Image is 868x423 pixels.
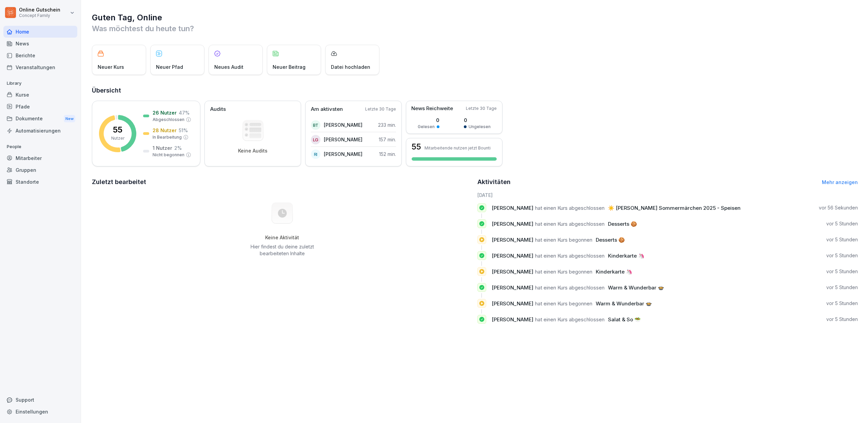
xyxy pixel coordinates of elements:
[179,109,190,116] p: 47 %
[379,136,396,143] p: 157 min.
[324,136,362,143] p: [PERSON_NAME]
[3,61,77,73] a: Veranstaltungen
[156,63,183,70] p: Neuer Pfad
[819,204,858,211] p: vor 56 Sekunden
[365,106,396,112] p: Letzte 30 Tage
[596,237,625,243] span: Desserts 🍪
[311,105,343,113] p: Am aktivsten
[214,63,243,70] p: Neues Audit
[153,152,184,158] p: Nicht begonnen
[248,235,316,241] h5: Keine Aktivität
[418,124,435,130] p: Gelesen
[324,121,362,128] p: [PERSON_NAME]
[331,63,370,70] p: Datei hochladen
[608,205,741,211] span: ☀️ [PERSON_NAME] Sommermärchen 2025 - Speisen
[535,268,592,275] span: hat einen Kurs begonnen
[3,394,77,406] div: Support
[535,300,592,307] span: hat einen Kurs begonnen
[492,221,533,227] span: [PERSON_NAME]
[425,145,491,150] p: Mitarbeitende nutzen jetzt Bounti
[492,268,533,275] span: [PERSON_NAME]
[3,125,77,137] a: Automatisierungen
[411,105,453,113] p: News Reichweite
[153,144,172,152] p: 1 Nutzer
[153,117,184,123] p: Abgeschlossen
[210,105,226,113] p: Audits
[98,63,124,70] p: Neuer Kurs
[535,205,605,211] span: hat einen Kurs abgeschlossen
[3,406,77,418] div: Einstellungen
[477,192,858,199] h6: [DATE]
[535,316,605,323] span: hat einen Kurs abgeschlossen
[822,179,858,185] a: Mehr anzeigen
[379,150,396,158] p: 152 min.
[535,221,605,227] span: hat einen Kurs abgeschlossen
[174,144,182,152] p: 2 %
[826,268,858,275] p: vor 5 Stunden
[826,316,858,323] p: vor 5 Stunden
[3,113,77,125] a: DokumenteNew
[64,115,75,123] div: New
[608,316,641,323] span: Salat & So 🥗
[3,113,77,125] div: Dokumente
[535,237,592,243] span: hat einen Kurs begonnen
[3,26,77,38] a: Home
[3,38,77,49] a: News
[492,284,533,291] span: [PERSON_NAME]
[608,221,637,227] span: Desserts 🍪
[153,127,177,134] p: 28 Nutzer
[492,300,533,307] span: [PERSON_NAME]
[111,135,124,141] p: Nutzer
[466,105,497,112] p: Letzte 30 Tage
[3,101,77,113] a: Pfade
[3,49,77,61] a: Berichte
[248,243,316,257] p: Hier findest du deine zuletzt bearbeiteten Inhalte
[311,149,320,159] div: RI
[273,63,305,70] p: Neuer Beitrag
[492,205,533,211] span: [PERSON_NAME]
[469,124,491,130] p: Ungelesen
[113,126,122,134] p: 55
[826,252,858,259] p: vor 5 Stunden
[92,23,858,34] p: Was möchtest du heute tun?
[3,89,77,101] a: Kurse
[608,253,645,259] span: Kinderkarte 🦄
[596,300,652,307] span: Warm & Wunderbar 🍲
[3,141,77,152] p: People
[596,268,632,275] span: Kinderkarte 🦄
[19,13,60,18] p: Concept Family
[238,148,268,154] p: Keine Audits
[477,177,511,187] h2: Aktivitäten
[826,300,858,307] p: vor 5 Stunden
[492,316,533,323] span: [PERSON_NAME]
[3,78,77,89] p: Library
[153,134,182,140] p: In Bearbeitung
[608,284,664,291] span: Warm & Wunderbar 🍲
[492,237,533,243] span: [PERSON_NAME]
[535,253,605,259] span: hat einen Kurs abgeschlossen
[3,164,77,176] a: Gruppen
[311,120,320,130] div: BT
[92,177,473,187] h2: Zuletzt bearbeitet
[464,117,491,124] p: 0
[3,176,77,188] a: Standorte
[826,220,858,227] p: vor 5 Stunden
[535,284,605,291] span: hat einen Kurs abgeschlossen
[418,117,439,124] p: 0
[826,236,858,243] p: vor 5 Stunden
[153,109,177,116] p: 26 Nutzer
[92,12,858,23] h1: Guten Tag, Online
[826,284,858,291] p: vor 5 Stunden
[492,253,533,259] span: [PERSON_NAME]
[3,152,77,164] a: Mitarbeiter
[324,150,362,158] p: [PERSON_NAME]
[378,121,396,128] p: 233 min.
